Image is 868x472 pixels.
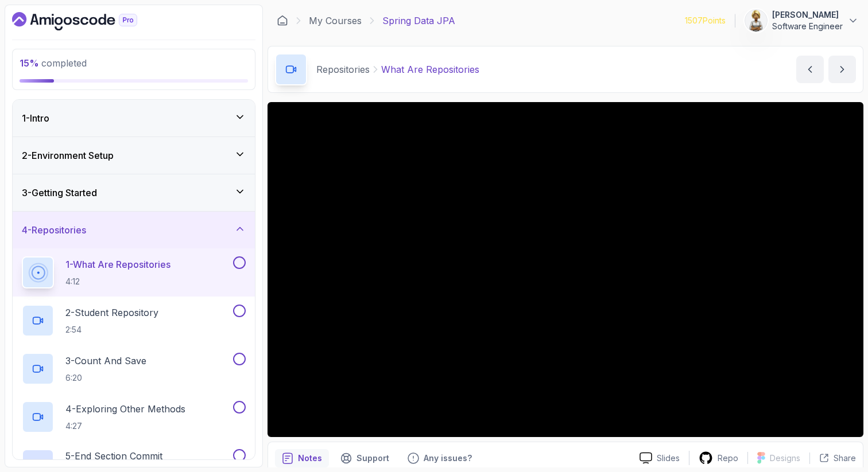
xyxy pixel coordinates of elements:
img: user profile image [745,10,767,32]
button: next content [828,56,856,83]
button: Feedback button [401,449,479,467]
p: 2:54 [65,324,158,336]
button: 2-Environment Setup [13,137,255,174]
a: My Courses [309,14,362,28]
p: Share [834,453,856,464]
span: completed [20,57,87,69]
p: 3 - Count And Save [65,354,146,368]
button: 4-Repositories [13,212,255,248]
p: 1507 Points [685,15,726,26]
p: 4:12 [65,276,170,287]
p: Spring Data JPA [382,14,455,28]
button: previous content [796,56,824,83]
button: 2-Student Repository2:54 [22,305,246,337]
p: What Are Repositories [381,63,479,76]
a: Dashboard [277,15,288,26]
p: Slides [657,453,680,464]
p: Notes [298,453,322,464]
p: 6:20 [65,372,146,384]
p: 2 - Student Repository [65,306,158,319]
p: Repositories [316,63,370,76]
p: [PERSON_NAME] [772,9,843,21]
p: Any issues? [424,453,472,464]
button: 4-Exploring Other Methods4:27 [22,401,246,433]
a: Slides [630,452,689,464]
span: 15 % [20,57,39,69]
button: user profile image[PERSON_NAME]Software Engineer [745,9,859,32]
p: 4:27 [65,420,185,432]
p: Designs [770,453,800,464]
button: Share [809,453,856,464]
h3: 3 - Getting Started [22,186,97,200]
p: 4 - Exploring Other Methods [65,402,185,416]
button: 3-Count And Save6:20 [22,353,246,385]
button: 3-Getting Started [13,174,255,211]
button: Support button [334,449,396,467]
h3: 1 - Intro [22,111,49,125]
p: 1 - What Are Repositories [65,258,170,271]
p: Software Engineer [772,21,843,32]
p: Repo [718,453,738,464]
button: 1-Intro [13,100,255,136]
iframe: 1 - What Are Repositories [268,102,863,437]
button: notes button [275,449,329,467]
a: Repo [689,451,747,465]
p: 5 - End Section Commit [65,449,162,463]
p: Support [356,453,389,464]
a: Dashboard [12,12,164,30]
h3: 2 - Environment Setup [22,149,114,162]
h3: 4 - Repositories [22,223,86,237]
button: 1-What Are Repositories4:12 [22,256,246,288]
